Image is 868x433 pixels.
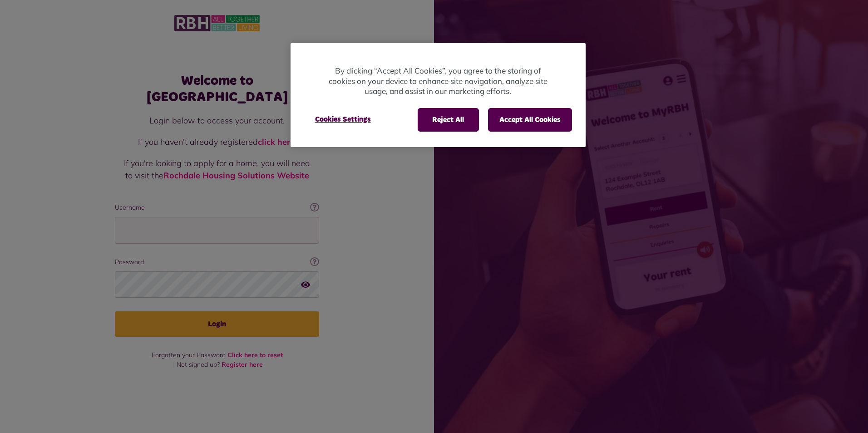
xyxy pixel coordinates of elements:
div: Privacy [291,43,586,147]
button: Reject All [418,108,479,132]
button: Accept All Cookies [488,108,572,132]
div: Cookie banner [291,43,586,147]
p: By clicking “Accept All Cookies”, you agree to the storing of cookies on your device to enhance s... [327,66,549,97]
button: Cookies Settings [304,108,382,131]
